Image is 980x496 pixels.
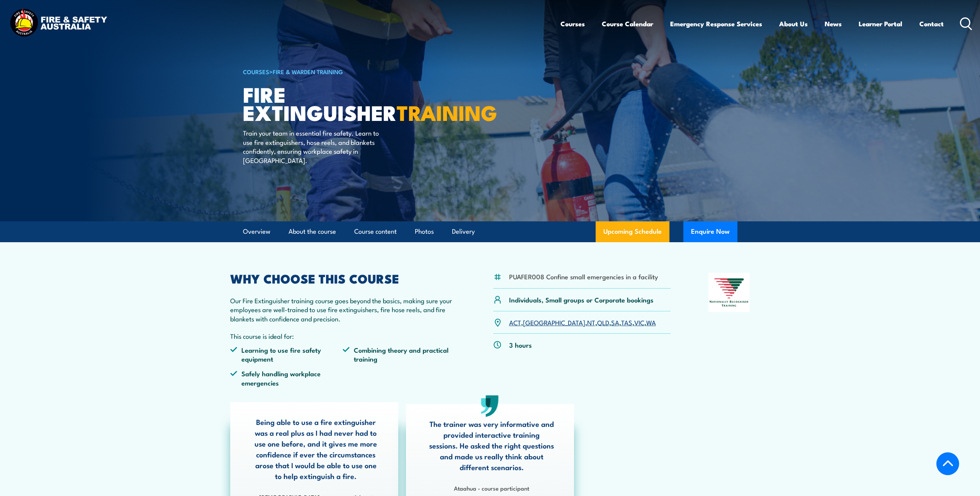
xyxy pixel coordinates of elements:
a: Courses [560,14,585,34]
a: Fire & Warden Training [273,67,343,76]
button: Enquire Now [683,221,737,242]
a: Course Calendar [602,14,653,34]
a: About the course [289,221,336,242]
a: TAS [621,318,632,327]
a: Overview [243,221,270,242]
a: NT [587,318,595,327]
a: VIC [634,318,644,327]
strong: Ataahua - course participant [454,484,529,492]
li: Combining theory and practical training [343,345,455,364]
p: , , , , , , , [509,318,656,327]
h1: Fire Extinguisher [243,85,434,121]
a: Delivery [452,221,475,242]
p: Being able to use a fire extinguisher was a real plus as I had never had to use one before, and i... [253,416,379,481]
p: 3 hours [509,340,532,349]
a: Upcoming Schedule [596,221,669,242]
a: QLD [597,318,609,327]
a: News [825,14,842,34]
li: PUAFER008 Confine small emergencies in a facility [509,272,658,281]
li: Learning to use fire safety equipment [230,345,343,364]
h6: > [243,67,434,76]
a: WA [646,318,656,327]
a: SA [611,318,619,327]
a: Emergency Response Services [670,14,762,34]
strong: TRAINING [397,96,497,128]
p: Individuals, Small groups or Corporate bookings [509,295,654,304]
p: Train your team in essential fire safety. Learn to use fire extinguishers, hose reels, and blanke... [243,128,384,165]
p: This course is ideal for: [230,331,456,340]
a: [GEOGRAPHIC_DATA] [523,318,585,327]
p: The trainer was very informative and provided interactive training sessions. He asked the right q... [429,418,555,472]
a: Course content [354,221,397,242]
a: Contact [919,14,944,34]
p: Our Fire Extinguisher training course goes beyond the basics, making sure your employees are well... [230,296,456,323]
h2: WHY CHOOSE THIS COURSE [230,273,456,284]
a: ACT [509,318,521,327]
li: Safely handling workplace emergencies [230,369,343,387]
img: Nationally Recognised Training logo. [708,273,750,312]
a: Photos [415,221,434,242]
a: Learner Portal [859,14,902,34]
a: COURSES [243,67,269,76]
a: About Us [779,14,808,34]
